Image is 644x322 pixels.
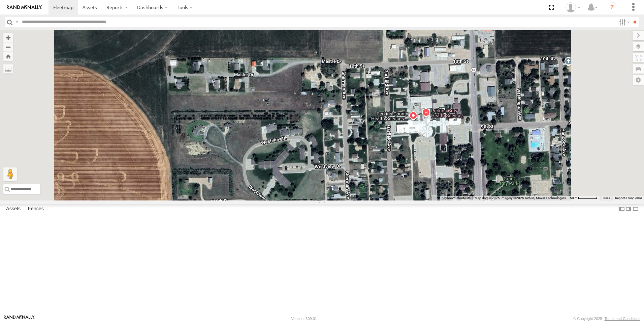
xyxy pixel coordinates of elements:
[618,204,625,214] label: Dock Summary Table to the Left
[605,317,640,321] a: Terms and Conditions
[633,75,644,85] label: Map Settings
[475,196,566,200] span: Map data ©2025 Imagery ©2025 Airbus, Maxar Technologies
[570,196,578,200] span: 50 m
[603,197,610,199] a: Terms (opens in new tab)
[291,317,317,321] div: Version: 309.01
[632,204,639,214] label: Hide Summary Table
[14,17,20,27] label: Search Query
[3,52,13,61] button: Zoom Home
[442,196,471,200] button: Keyboard shortcuts
[616,17,631,27] label: Search Filter Options
[4,315,35,322] a: Visit our Website
[563,2,583,12] div: Al Bahnsen
[568,196,600,200] button: Map Scale: 50 m per 55 pixels
[615,196,642,200] a: Report a map error
[3,167,17,181] button: Drag Pegman onto the map to open Street View
[3,204,24,214] label: Assets
[3,33,13,42] button: Zoom in
[607,2,617,13] i: ?
[7,5,42,10] img: rand-logo.svg
[3,42,13,52] button: Zoom out
[25,204,47,214] label: Fences
[573,317,640,321] div: © Copyright 2025 -
[3,64,13,74] label: Measure
[625,204,632,214] label: Dock Summary Table to the Right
